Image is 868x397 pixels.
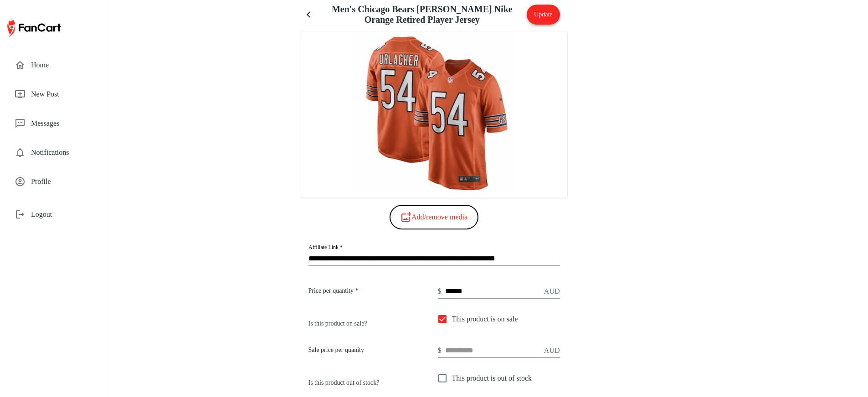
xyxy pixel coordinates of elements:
div: Notifications [7,142,102,163]
span: New Post [31,89,94,100]
p: AUD [544,286,560,297]
div: Logout [7,204,102,225]
div: Home [7,54,102,76]
p: AUD [544,345,560,356]
p: $ [438,345,442,356]
img: FanCart logo [7,17,61,39]
span: Messages [31,118,94,129]
h6: Is this product out of stock? [308,378,431,388]
button: menu [303,7,318,22]
span: Logout [31,209,94,220]
p: $ [438,286,442,297]
div: New Post [7,83,102,105]
span: Profile [31,176,94,187]
h6: Is this product on sale? [308,319,431,329]
button: Add/remove media [390,205,478,229]
h3: Men's Chicago Bears [PERSON_NAME] Nike Orange Retired Player Jersey [318,4,527,25]
span: Home [31,60,94,71]
div: Messages [7,112,102,134]
span: This product is on sale [452,314,518,325]
span: This product is out of stock [452,373,532,384]
div: Profile [7,171,102,193]
span: Notifications [31,147,94,158]
h6: Price per quantity * [308,286,431,296]
label: Affiliate Link * [308,244,343,251]
button: Update [527,5,560,25]
img: product-image [353,31,516,194]
h6: Sale price per quanity [308,345,431,355]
